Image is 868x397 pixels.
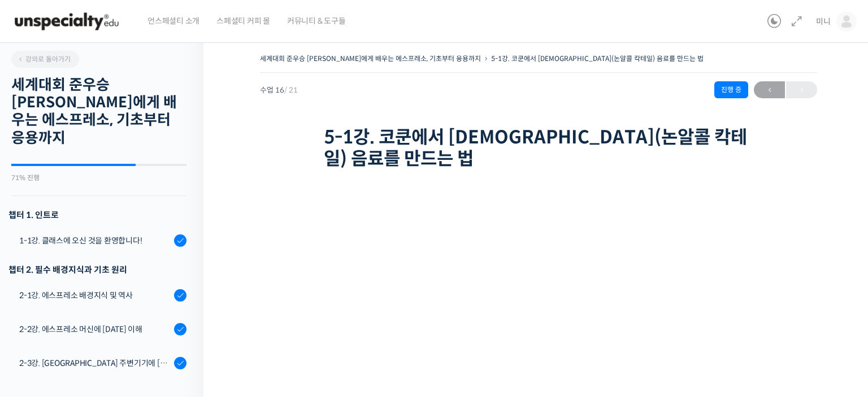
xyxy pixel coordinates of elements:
[260,86,298,94] span: 수업 16
[324,126,753,170] h1: 5-1강. 코쿤에서 [DEMOGRAPHIC_DATA](논알콜 칵테일) 음료를 만드는 법
[19,357,171,369] div: 2-3강. [GEOGRAPHIC_DATA] 주변기기에 [DATE] 이해
[714,81,748,98] div: 진행 중
[8,262,186,277] div: 챕터 2. 필수 배경지식과 기초 원리
[19,289,171,302] div: 2-1강. 에스프레소 배경지식 및 역사
[17,55,71,63] span: 강의로 돌아가기
[284,85,298,95] span: / 21
[260,54,481,63] a: 세계대회 준우승 [PERSON_NAME]에게 배우는 에스프레소, 기초부터 응용까지
[11,51,79,68] a: 강의로 돌아가기
[11,174,186,181] div: 71% 진행
[491,54,704,63] a: 5-1강. 코쿤에서 [DEMOGRAPHIC_DATA](논알콜 칵테일) 음료를 만드는 법
[19,234,171,247] div: 1-1강. 클래스에 오신 것을 환영합니다!
[816,16,831,27] span: 미니
[754,82,785,98] span: ←
[11,76,186,147] h2: 세계대회 준우승 [PERSON_NAME]에게 배우는 에스프레소, 기초부터 응용까지
[19,323,171,335] div: 2-2강. 에스프레소 머신에 [DATE] 이해
[8,207,186,223] h3: 챕터 1. 인트로
[754,81,785,98] a: ←이전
